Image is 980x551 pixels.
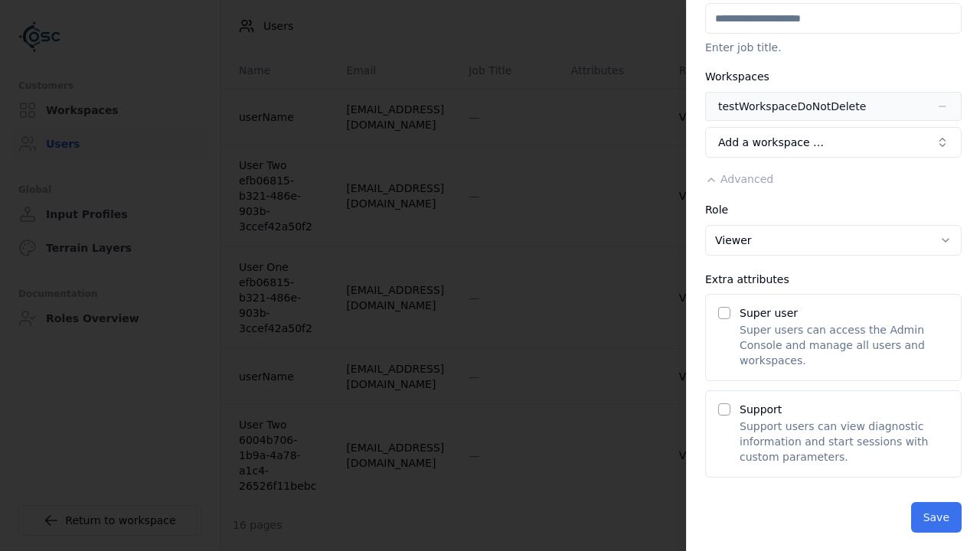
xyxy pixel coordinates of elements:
[740,322,949,368] p: Super users can access the Admin Console and manage all users and workspaces.
[718,99,866,114] div: testWorkspaceDoNotDelete
[705,204,728,216] label: Role
[705,171,773,187] button: Advanced
[718,135,824,150] span: Add a workspace …
[911,502,962,533] button: Save
[740,403,782,416] label: Support
[740,419,949,465] p: Support users can view diagnostic information and start sessions with custom parameters.
[720,173,773,185] span: Advanced
[705,70,769,83] label: Workspaces
[740,307,798,319] label: Super user
[705,274,962,285] div: Extra attributes
[705,40,962,55] p: Enter job title.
